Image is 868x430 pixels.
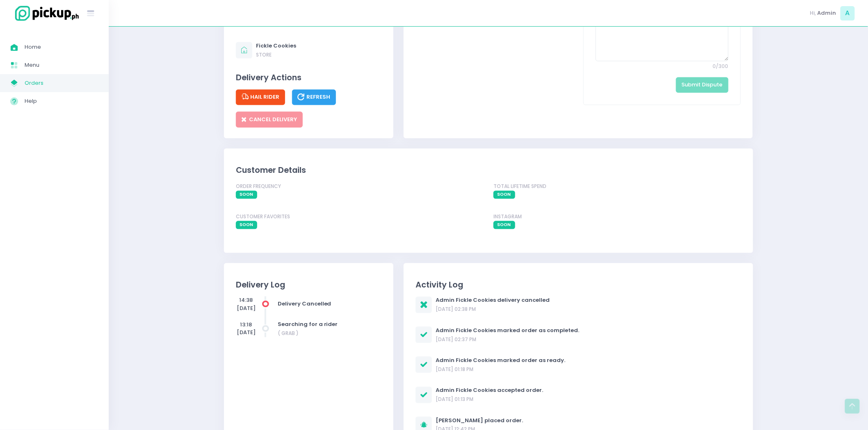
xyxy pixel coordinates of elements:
span: soon [493,191,515,199]
button: Refresh [292,90,336,105]
div: Delivery Actions [236,72,381,84]
span: 0 / 300 [596,63,729,71]
span: Admin [818,9,836,17]
span: Home [25,42,98,52]
span: CANCEL DELIVERY [242,116,297,124]
span: [DATE] 02:37 PM [436,336,477,343]
span: placed order. [485,417,523,425]
span: Hi, [810,9,816,17]
span: delivery cancelled [498,296,550,304]
span: Order Frequency [236,183,281,190]
span: Admin Fickle Cookies [436,387,498,394]
span: marked order as completed. [498,327,580,335]
span: store [256,52,272,59]
div: Delivery Cancelled [278,300,381,310]
button: CANCEL DELIVERY [236,112,303,127]
span: soon [236,221,258,229]
span: Help [25,96,98,106]
div: Activity Log [416,279,741,291]
span: [DATE] 01:18 PM [436,366,474,373]
span: marked order as ready. [498,357,566,364]
span: [DATE] 01:13 PM [436,396,474,403]
span: Customer Favorites [236,213,290,220]
div: Fickle Cookies [256,42,297,50]
div: Searching for a rider [278,321,381,337]
button: Submit Dispute [676,77,729,93]
span: soon [493,221,515,229]
span: [PERSON_NAME] [436,417,485,425]
div: 13:18 [DATE] [236,321,256,337]
div: Customer Details [236,165,741,177]
img: logo [10,5,80,22]
span: accepted order. [498,387,544,394]
span: Admin Fickle Cookies [436,357,498,364]
span: [DATE] 02:38 PM [436,306,476,313]
span: Total Lifetime Spend [493,183,546,190]
span: Orders [25,78,98,88]
span: Admin Fickle Cookies [436,296,498,304]
span: Admin Fickle Cookies [436,327,498,335]
span: soon [236,191,258,199]
div: 14:38 [DATE] [236,296,256,312]
span: A [841,6,855,20]
span: Menu [25,60,98,70]
div: Delivery Log [236,279,381,291]
span: Instagram [493,213,522,220]
button: Hail Rider [236,90,286,105]
span: ( GRAB ) [278,330,299,337]
span: Hail Rider [242,93,280,101]
span: Refresh [298,93,331,101]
